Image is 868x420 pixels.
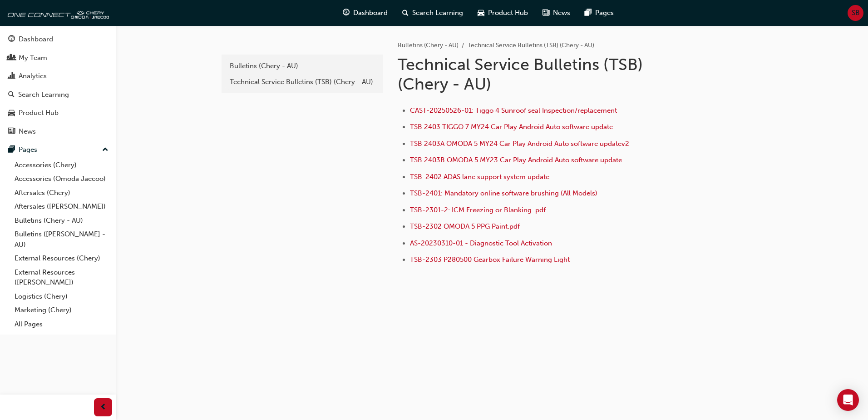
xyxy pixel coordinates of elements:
a: News [4,123,112,140]
div: Analytics [19,71,47,81]
a: TSB-2301-2: ICM Freezing or Blanking .pdf [410,206,546,214]
a: TSB-2303 P280500 Gearbox Failure Warning Light [410,255,570,264]
a: TSB 2403B OMODA 5 MY23 Car Play Android Auto software update [410,156,622,164]
span: chart-icon [8,72,15,80]
a: Aftersales ([PERSON_NAME]) [11,200,112,214]
a: Marketing (Chery) [11,303,112,317]
div: Product Hub [19,108,59,118]
a: All Pages [11,317,112,331]
div: Pages [19,145,37,155]
span: news-icon [8,128,15,136]
span: Search Learning [412,8,463,18]
a: news-iconNews [535,4,577,22]
button: SB [848,5,863,21]
span: pages-icon [8,146,15,154]
a: Bulletins (Chery - AU) [398,41,459,49]
span: news-icon [542,7,549,19]
span: Dashboard [353,8,388,18]
span: prev-icon [100,402,107,413]
a: My Team [4,50,112,66]
button: Pages [4,141,112,158]
div: Dashboard [19,34,53,45]
a: TSB-2401: Mandatory online software brushing (All Models) [410,189,597,197]
a: Product Hub [4,105,112,121]
div: Search Learning [18,90,69,100]
a: TSB 2403 TIGGO 7 MY24 Car Play Android Auto software update [410,123,613,131]
span: guage-icon [8,35,15,44]
li: Technical Service Bulletins (TSB) (Chery - AU) [468,40,594,51]
a: Dashboard [4,31,112,48]
a: External Resources (Chery) [11,251,112,265]
div: Technical Service Bulletins (TSB) (Chery - AU) [230,77,375,87]
a: pages-iconPages [577,4,621,22]
a: Analytics [4,68,112,85]
button: DashboardMy TeamAnalyticsSearch LearningProduct HubNews [4,29,112,141]
a: Bulletins (Chery - AU) [11,214,112,228]
a: car-iconProduct Hub [470,4,535,22]
span: Pages [595,8,614,18]
div: Open Intercom Messenger [837,389,859,411]
a: guage-iconDashboard [335,4,395,22]
span: Product Hub [488,8,528,18]
a: Accessories (Chery) [11,158,112,172]
h1: Technical Service Bulletins (TSB) (Chery - AU) [398,55,695,94]
span: search-icon [402,7,409,19]
a: External Resources ([PERSON_NAME]) [11,265,112,290]
a: search-iconSearch Learning [395,4,470,22]
span: people-icon [8,54,15,62]
a: Logistics (Chery) [11,290,112,304]
div: News [19,126,36,137]
a: TSB-2302 OMODA 5 PPG Paint.pdf [410,222,520,230]
a: Aftersales (Chery) [11,186,112,200]
img: oneconnect [5,4,109,22]
span: pages-icon [585,7,592,19]
span: up-icon [102,144,108,156]
a: AS-20230310-01 - Diagnostic Tool Activation [410,239,552,247]
span: car-icon [8,109,15,117]
a: Accessories (Omoda Jaecoo) [11,172,112,186]
a: CAST-20250526-01: Tiggo 4 Sunroof seal Inspection/replacement [410,106,617,115]
span: search-icon [8,91,15,99]
a: TSB-2402 ADAS lane support system update [410,173,549,181]
a: Bulletins (Chery - AU) [225,58,380,74]
span: car-icon [478,7,484,19]
span: News [553,8,570,18]
span: SB [852,8,860,18]
a: Search Learning [4,86,112,103]
span: guage-icon [343,7,350,19]
div: Bulletins (Chery - AU) [230,61,375,71]
a: TSB 2403A OMODA 5 MY24 Car Play Android Auto software updatev2 [410,140,629,148]
a: Bulletins ([PERSON_NAME] - AU) [11,227,112,251]
a: Technical Service Bulletins (TSB) (Chery - AU) [225,74,380,90]
div: My Team [19,53,47,63]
